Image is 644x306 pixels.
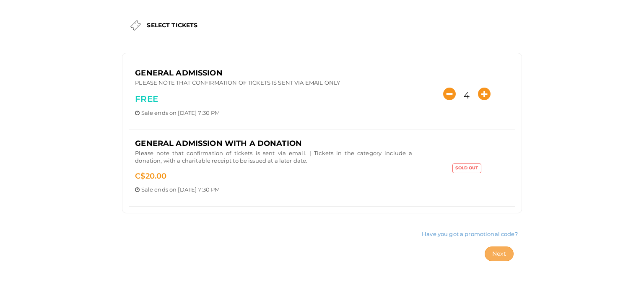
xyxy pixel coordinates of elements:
[141,109,153,116] span: Sale
[422,231,517,237] a: Have you got a promotional code?
[135,149,412,167] p: Please note that confirmation of tickets is sent via email. | Tickets in the category include a d...
[141,186,153,193] span: Sale
[147,21,197,29] label: SELECT TICKETS
[135,109,412,117] p: ends on [DATE] 7:30 PM
[452,163,481,173] label: Sold Out
[135,139,302,148] span: General Admission with a Donation
[135,79,412,89] p: PLEASE NOTE THAT CONFIRMATION OF TICKETS IS SENT VIA EMAIL ONLY
[135,68,222,78] span: General Admission
[135,93,412,105] p: FREE
[492,250,506,257] span: Next
[135,171,166,181] span: 20.00
[485,246,514,261] button: Next
[135,171,145,181] span: C$
[135,186,412,194] p: ends on [DATE] 7:30 PM
[130,20,141,31] img: ticket.png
